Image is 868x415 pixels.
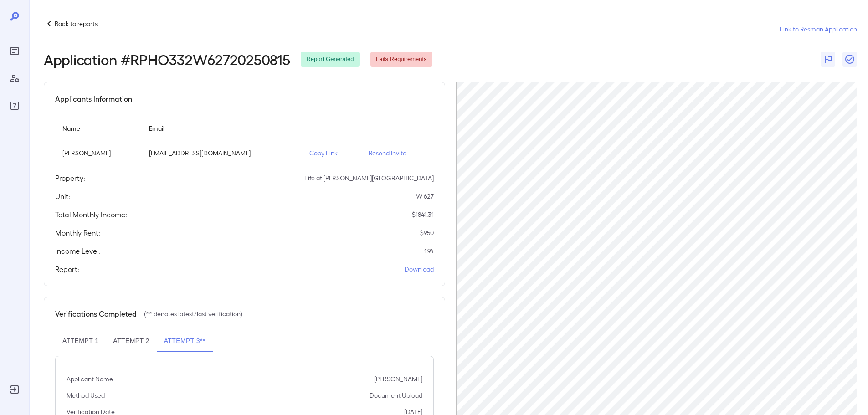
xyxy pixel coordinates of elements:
[67,374,113,384] p: Applicant Name
[55,173,85,184] h5: Property:
[106,330,156,352] button: Attempt 2
[412,210,434,219] p: $ 1841.31
[7,44,22,58] div: Reports
[7,98,22,113] div: FAQ
[67,391,105,400] p: Method Used
[55,246,100,256] h5: Income Level:
[55,191,70,202] h5: Unit:
[369,149,426,158] p: Resend Invite
[304,174,434,183] p: Life at [PERSON_NAME][GEOGRAPHIC_DATA]
[62,149,134,158] p: [PERSON_NAME]
[55,115,142,141] th: Name
[55,115,434,165] table: simple table
[416,192,434,201] p: W-627
[55,19,98,28] p: Back to reports
[55,227,100,238] h5: Monthly Rent:
[374,374,422,384] p: [PERSON_NAME]
[44,51,290,67] h2: Application # RPHO332W62720250815
[7,382,22,397] div: Log Out
[55,330,106,352] button: Attempt 1
[144,309,242,318] p: (** denotes latest/last verification)
[370,391,422,400] p: Document Upload
[157,330,213,352] button: Attempt 3**
[821,52,835,67] button: Flag Report
[7,71,22,86] div: Manage Users
[780,25,857,34] a: Link to Resman Application
[420,228,434,237] p: $ 950
[301,55,359,64] span: Report Generated
[424,246,434,256] p: 1.94
[405,265,434,274] a: Download
[309,149,354,158] p: Copy Link
[55,264,79,275] h5: Report:
[842,52,857,67] button: Close Report
[55,93,132,104] h5: Applicants Information
[55,209,127,220] h5: Total Monthly Income:
[55,308,137,319] h5: Verifications Completed
[142,115,302,141] th: Email
[149,149,295,158] p: [EMAIL_ADDRESS][DOMAIN_NAME]
[370,55,432,64] span: Fails Requirements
